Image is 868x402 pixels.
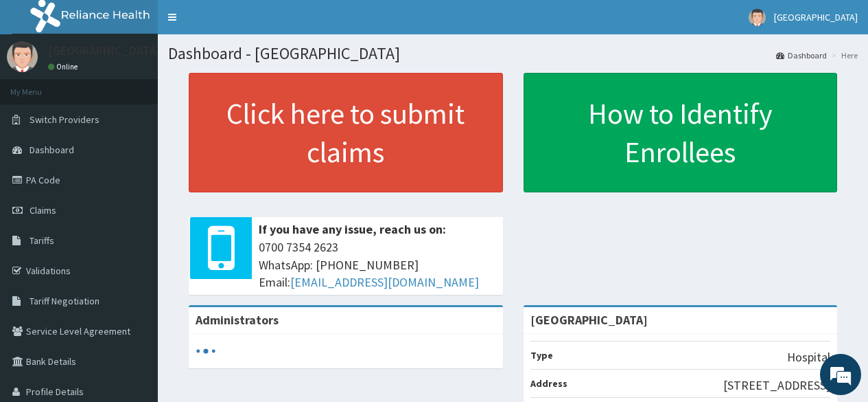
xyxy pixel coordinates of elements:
span: Dashboard [30,144,74,156]
svg: audio-loading [196,341,216,361]
a: [EMAIL_ADDRESS][DOMAIN_NAME] [290,274,479,290]
span: Tariff Negotiation [30,295,99,307]
b: If you have any issue, reach us on: [259,221,446,237]
span: Tariffs [30,234,54,247]
a: How to Identify Enrollees [524,73,838,192]
img: User Image [7,41,38,72]
p: [GEOGRAPHIC_DATA] [48,45,161,57]
b: Address [530,377,567,390]
a: Click here to submit claims [189,73,503,192]
h1: Dashboard - [GEOGRAPHIC_DATA] [168,45,858,63]
span: [GEOGRAPHIC_DATA] [774,11,858,23]
span: Claims [30,204,56,216]
span: 0700 7354 2623 WhatsApp: [PHONE_NUMBER] Email: [259,238,496,291]
p: Hospital [787,348,830,366]
strong: [GEOGRAPHIC_DATA] [530,312,648,328]
b: Type [530,349,553,361]
a: Online [48,62,81,71]
p: [STREET_ADDRESS] [723,377,830,394]
b: Administrators [196,312,279,328]
a: Dashboard [776,49,827,61]
li: Here [828,49,858,61]
span: Switch Providers [30,113,99,126]
img: User Image [749,9,766,26]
